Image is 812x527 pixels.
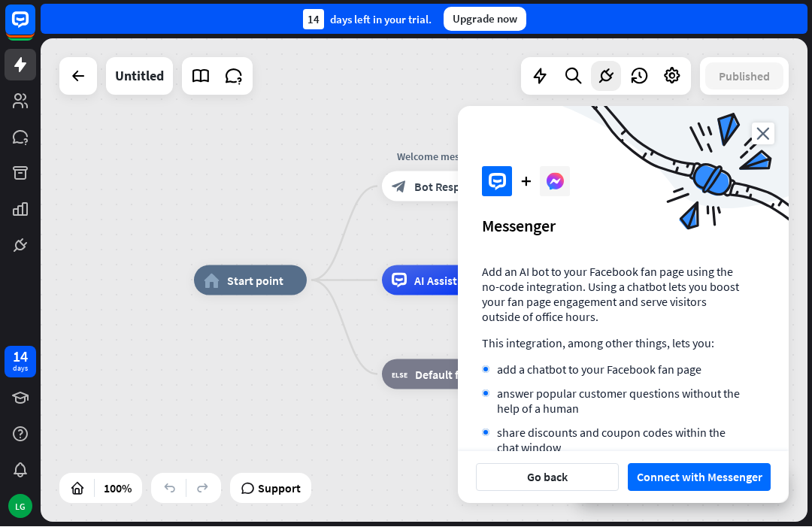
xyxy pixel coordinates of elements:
a: 14 days [5,347,36,378]
div: days [13,364,28,374]
span: Support [258,477,301,501]
div: Messenger [482,216,765,237]
i: home_2 [204,274,220,289]
i: block_bot_response [392,180,407,195]
li: answer popular customer questions without the help of a human [482,386,741,416]
div: 14 [13,350,28,364]
i: block_fallback [392,368,408,383]
span: Start point [227,274,283,289]
p: This integration, among other things, lets you: [482,336,741,351]
i: close [752,123,774,145]
span: Bot Response [414,180,485,195]
div: Upgrade now [444,8,526,32]
div: LG [8,495,32,519]
span: Default fallback [415,368,495,383]
button: Published [705,63,783,90]
li: add a chatbot to your Facebook fan page [482,362,741,377]
i: plus [521,177,531,186]
button: Go back [476,464,619,492]
p: Add an AI bot to your Facebook fan page using the no-code integration. Using a chatbot lets you b... [482,265,741,325]
div: Welcome message [371,150,506,165]
span: AI Assist [414,274,457,289]
button: Connect with Messenger [628,464,771,492]
li: share discounts and coupon codes within the chat window [482,426,741,456]
div: Untitled [115,58,164,95]
div: 100% [99,477,136,501]
div: 14 [303,10,324,30]
button: Open LiveChat chat widget [12,6,57,51]
div: days left in your trial. [303,10,432,30]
